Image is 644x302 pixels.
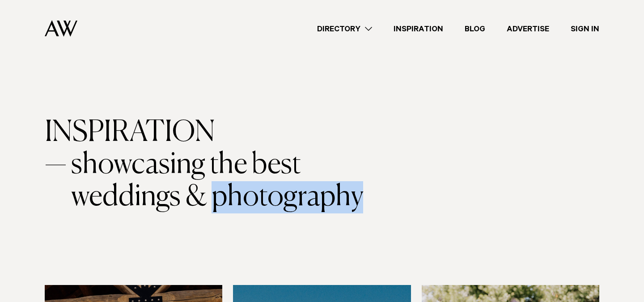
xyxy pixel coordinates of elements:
a: Inspiration [383,23,454,35]
h1: INSPIRATION [45,117,599,213]
img: Auckland Weddings Logo [45,20,77,37]
a: Advertise [496,23,560,35]
a: Blog [454,23,496,35]
span: — [45,149,67,213]
a: Directory [306,23,383,35]
a: Sign In [560,23,610,35]
span: showcasing the best weddings & photography [71,149,402,213]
